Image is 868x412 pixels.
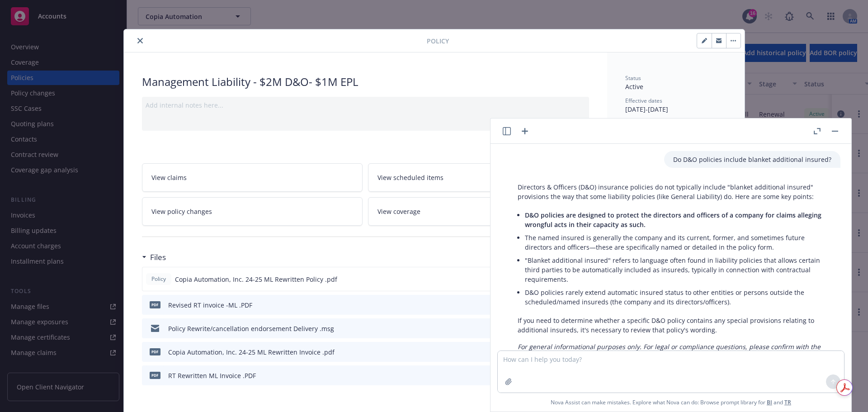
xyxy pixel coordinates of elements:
p: Do D&O policies include blanket additional insured? [673,155,831,164]
a: View scheduled items [368,163,589,192]
a: TR [784,398,791,406]
div: [DATE] - [DATE] [625,97,726,114]
span: View coverage [377,207,420,216]
div: Management Liability - $2M D&O- $1M EPL [142,74,589,90]
p: If you have a specific policy form and would like it reviewed, you can upload the document and I ... [518,342,831,370]
span: View claims [151,173,187,182]
span: Copia Automation, Inc. 24-25 ML Rewritten Policy .pdf [175,275,337,284]
h3: Files [150,251,166,263]
span: D&O policies are designed to protect the directors and officers of a company for claims alleging ... [525,211,821,229]
li: "Blanket additional insured" refers to language often found in liability policies that allows cer... [525,254,831,286]
div: RT Rewritten ML Invoice .PDF [168,371,256,380]
button: close [135,35,146,46]
span: Policy [427,36,449,46]
span: View scheduled items [377,173,443,182]
span: PDF [150,372,160,379]
span: Policy [150,275,168,283]
div: Copia Automation, Inc. 24-25 ML Rewritten Invoice .pdf [168,347,335,357]
div: Policy Rewrite/cancellation endorsement Delivery .msg [168,324,334,333]
span: PDF [150,301,160,308]
li: D&O policies rarely extend automatic insured status to other entities or persons outside the sche... [525,286,831,308]
span: pdf [150,348,160,355]
p: Directors & Officers (D&O) insurance policies do not typically include "blanket additional insure... [518,182,831,201]
div: Files [142,251,166,263]
p: If you need to determine whether a specific D&O policy contains any special provisions relating t... [518,316,831,335]
div: Revised RT invoice -ML .PDF [168,300,252,310]
em: For general informational purposes only. For legal or compliance questions, please confirm with t... [518,342,821,360]
span: View policy changes [151,207,212,216]
a: View policy changes [142,197,363,226]
span: Status [625,74,641,82]
a: View coverage [368,197,589,226]
span: Nova Assist can make mistakes. Explore what Nova can do: Browse prompt library for and [551,393,791,412]
a: BI [767,398,772,406]
span: Active [625,82,643,91]
li: The named insured is generally the company and its current, former, and sometimes future director... [525,231,831,254]
a: View claims [142,163,363,192]
div: Add internal notes here... [146,100,585,110]
span: Effective dates [625,97,662,104]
